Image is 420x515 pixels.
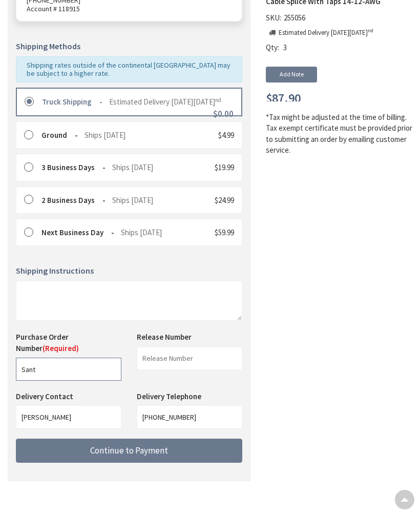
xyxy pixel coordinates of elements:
[16,392,76,401] label: Delivery Contact
[213,108,234,119] span: $0.00
[266,12,308,27] div: SKU:
[137,392,204,401] label: Delivery Telephone
[27,60,230,78] span: Shipping rates outside of the continental [GEOGRAPHIC_DATA] may be subject to a higher rate.
[85,130,125,140] span: Ships [DATE]
[16,439,242,463] button: Continue to Payment
[266,112,412,156] : *Tax might be adjusted at the time of billing. Tax exempt certificate must be provided prior to s...
[41,228,114,237] strong: Next Business Day
[112,195,153,205] span: Ships [DATE]
[90,445,168,456] span: Continue to Payment
[266,43,278,52] span: Qty
[42,97,102,107] strong: Truck Shipping
[266,92,301,105] span: $87.90
[16,332,121,354] label: Purchase Order Number
[41,130,78,140] strong: Ground
[137,332,192,342] label: Release Number
[218,130,234,140] span: $4.99
[215,162,234,172] span: $19.99
[16,42,242,51] h5: Shipping Methods
[41,162,106,172] strong: 3 Business Days
[16,265,94,276] span: Shipping Instructions
[215,96,221,104] sup: nd
[27,5,232,13] span: Account # 118915
[368,27,373,34] sup: nd
[121,228,162,237] span: Ships [DATE]
[16,358,121,381] input: Purchase Order Number
[266,28,373,38] p: Estimated Delivery [DATE][DATE]
[112,162,153,172] span: Ships [DATE]
[137,347,242,370] input: Release Number
[215,228,234,237] span: $59.99
[281,13,308,23] span: 255056
[109,97,221,107] span: Estimated Delivery [DATE][DATE]
[215,195,234,205] span: $24.99
[41,195,106,205] strong: 2 Business Days
[283,43,287,52] span: 3
[43,343,79,353] span: (Required)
